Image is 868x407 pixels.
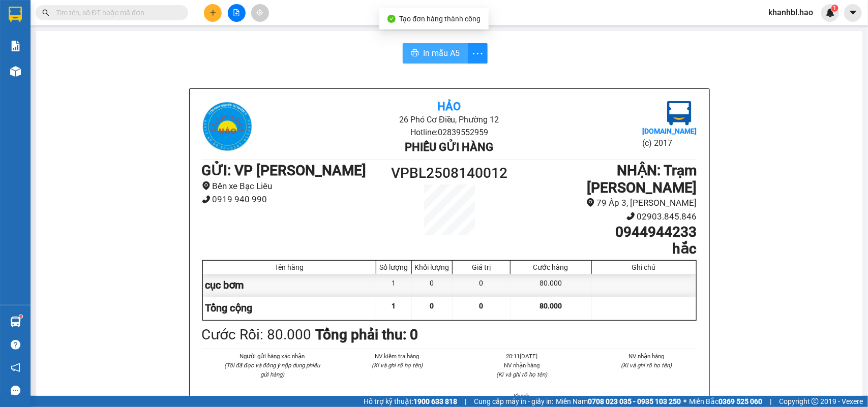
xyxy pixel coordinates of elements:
li: Người gửi hàng xác nhận [222,352,323,361]
b: [DOMAIN_NAME] [642,127,697,135]
img: warehouse-icon [10,66,21,77]
span: ⚪️ [683,399,686,403]
li: Khánh [472,392,573,401]
strong: 1900 633 818 [413,397,457,405]
div: Tên hàng [205,263,374,271]
div: 80.000 [511,274,591,297]
span: environment [586,198,595,207]
img: logo.jpg [202,101,253,152]
h1: hắc [511,240,697,258]
div: Giá trị [455,263,507,271]
span: Cung cấp máy in - giấy in: [474,396,553,407]
span: search [42,9,49,16]
span: khanhbl.hao [760,6,821,19]
span: 1 [392,302,396,310]
button: caret-down [844,4,862,22]
div: Khối lượng [414,263,450,271]
span: 0 [430,302,434,310]
b: GỬI : VP [PERSON_NAME] [13,74,177,90]
span: printer [411,49,419,58]
span: check-circle [387,15,396,23]
li: Hotline: 02839552959 [284,126,614,139]
span: Miền Bắc [689,396,762,407]
div: 0 [412,274,453,297]
b: NHẬN : Trạm [PERSON_NAME] [587,162,697,196]
div: 1 [376,274,412,297]
i: (Tôi đã đọc và đồng ý nộp dung phiếu gửi hàng) [224,362,320,378]
li: Bến xe Bạc Liêu [202,179,387,193]
li: 0919 940 990 [202,193,387,206]
b: Hảo [437,100,461,113]
i: (Kí và ghi rõ họ tên) [372,362,423,369]
span: aim [256,9,263,16]
i: (Kí và ghi rõ họ tên) [621,362,672,369]
button: more [467,43,488,64]
i: (Kí và ghi rõ họ tên) [496,371,547,378]
h1: VPBL2508140012 [387,162,512,184]
h1: 0944944233 [511,224,697,241]
span: plus [209,9,217,16]
li: NV nhận hàng [472,361,573,370]
span: | [770,396,771,407]
span: more [468,47,487,60]
span: Hỗ trợ kỹ thuật: [364,396,457,407]
img: warehouse-icon [10,317,21,327]
img: logo.jpg [667,101,692,126]
div: Số lượng [379,263,409,271]
li: Hotline: 02839552959 [95,38,425,50]
li: 02903.845.846 [511,210,697,224]
div: cục bơm [203,274,377,297]
li: 26 Phó Cơ Điều, Phường 12 [284,113,614,126]
div: Cước Rồi : 80.000 [202,324,312,346]
div: Cước hàng [513,263,588,271]
img: icon-new-feature [826,8,835,17]
span: phone [626,212,635,221]
li: 26 Phó Cơ Điều, Phường 12 [95,25,425,38]
span: notification [11,363,20,372]
img: logo.jpg [13,13,64,64]
button: printerIn mẫu A5 [403,43,468,64]
div: 0 [453,274,511,297]
span: file-add [233,9,240,16]
span: Tạo đơn hàng thành công [400,15,481,23]
span: question-circle [11,340,20,350]
span: caret-down [849,8,858,17]
span: | [465,396,466,407]
img: solution-icon [10,41,21,51]
button: file-add [228,4,246,22]
input: Tìm tên, số ĐT hoặc mã đơn [56,7,176,18]
span: 0 [480,302,484,310]
sup: 1 [19,315,22,318]
b: Phiếu gửi hàng [405,141,493,153]
span: Tổng cộng [205,302,253,314]
strong: 0369 525 060 [719,397,762,405]
li: NV kiểm tra hàng [347,352,447,361]
span: message [11,386,20,395]
sup: 1 [831,5,839,12]
div: Ghi chú [594,263,694,271]
li: NV nhận hàng [596,352,697,361]
span: Miền Nam [556,396,681,407]
li: 20:11[DATE] [472,352,573,361]
span: copyright [812,398,819,405]
li: 79 Ấp 3, [PERSON_NAME] [511,196,697,210]
b: Tổng phải thu: 0 [316,326,418,343]
b: GỬI : VP [PERSON_NAME] [202,162,367,179]
li: (c) 2017 [642,137,697,149]
img: logo-vxr [9,7,22,22]
span: 80.000 [540,302,562,310]
button: plus [204,4,222,22]
span: 1 [833,5,836,12]
span: In mẫu A5 [423,47,460,59]
span: phone [202,195,211,204]
span: environment [202,181,211,190]
button: aim [251,4,269,22]
strong: 0708 023 035 - 0935 103 250 [588,397,681,405]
